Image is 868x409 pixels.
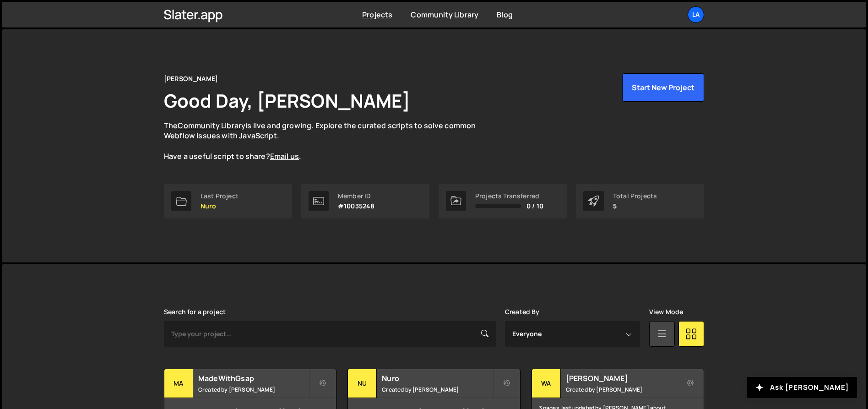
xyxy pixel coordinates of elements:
a: La [688,6,704,23]
h2: [PERSON_NAME] [566,373,676,383]
a: Last Project Nuro [164,184,292,218]
h2: MadeWithGsap [198,373,309,383]
button: Start New Project [622,73,704,102]
small: Created by [PERSON_NAME] [198,386,309,393]
div: Last Project [201,192,239,200]
input: Type your project... [164,321,496,347]
div: WA [532,369,561,398]
div: Total Projects [613,192,657,200]
label: Search for a project [164,308,226,316]
div: Projects Transferred [475,192,543,200]
h1: Good Day, [PERSON_NAME] [164,88,410,113]
label: View Mode [649,308,683,316]
a: Community Library [178,120,245,131]
div: Nu [348,369,377,398]
small: Created by [PERSON_NAME] [382,386,492,393]
a: Blog [497,10,513,20]
p: Nuro [201,202,239,210]
p: 5 [613,202,657,210]
a: Community Library [411,10,478,20]
a: Projects [362,10,392,20]
p: #10035248 [338,202,374,210]
span: 0 / 10 [526,202,543,210]
h2: Nuro [382,373,492,383]
a: Email us [270,151,299,161]
label: Created By [505,308,540,316]
button: Ask [PERSON_NAME] [747,377,857,398]
p: The is live and growing. Explore the curated scripts to solve common Webflow issues with JavaScri... [164,120,494,162]
small: Created by [PERSON_NAME] [566,386,676,393]
div: Ma [164,369,193,398]
div: [PERSON_NAME] [164,73,218,84]
div: Member ID [338,192,374,200]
